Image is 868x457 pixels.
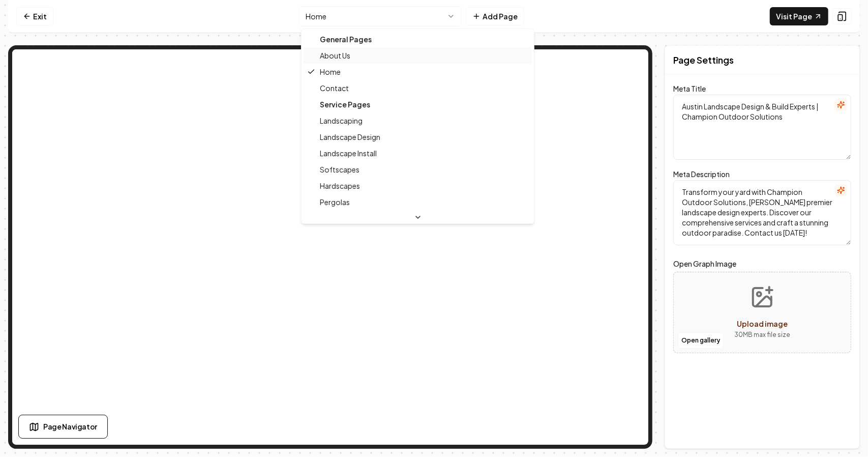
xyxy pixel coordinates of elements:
span: About Us [320,50,350,61]
span: Hardscapes [320,181,360,191]
div: Service Pages [304,96,532,112]
div: General Pages [304,31,532,47]
span: Home [320,67,341,77]
span: Landscape Design [320,132,380,142]
span: Softscapes [320,164,360,175]
span: Landscape Install [320,148,377,158]
span: Pergolas [320,197,350,207]
span: Contact [320,83,349,93]
span: Landscaping [320,116,363,126]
